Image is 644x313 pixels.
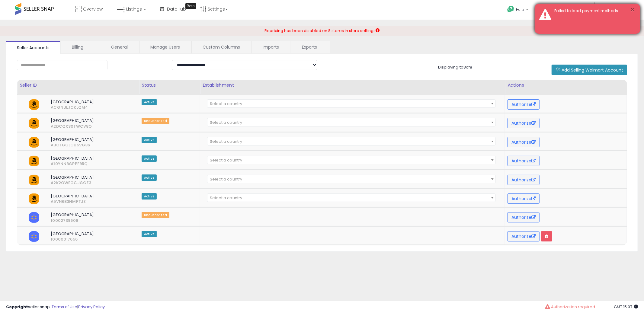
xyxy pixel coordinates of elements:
a: Help [502,1,534,20]
button: Add Selling Walmart Account [552,65,627,75]
span: [GEOGRAPHIC_DATA] [46,99,125,105]
span: [GEOGRAPHIC_DATA] [46,156,125,161]
img: amazon.png [29,193,39,204]
a: Seller Accounts [6,41,60,54]
div: Repricing has been disabled on 8 stores in store settings [264,28,380,34]
button: Authorize [508,99,540,110]
span: Displaying 1 to 8 of 8 [438,64,472,70]
a: Imports [252,41,290,53]
span: Active [142,174,157,181]
button: Authorize [508,175,540,185]
a: Custom Columns [192,41,251,53]
span: [GEOGRAPHIC_DATA] [46,118,125,123]
div: Tooltip anchor [185,3,196,9]
div: Status [142,82,197,88]
span: Listings [126,6,142,12]
span: Add Selling Walmart Account [562,67,623,73]
span: DataHub [167,6,186,12]
span: Select a country [210,195,242,201]
span: Help [516,7,524,12]
span: 10000017656 [46,237,59,242]
span: Unauthorized [142,118,169,124]
div: Establishment [203,82,502,88]
div: Actions [508,82,624,88]
span: [GEOGRAPHIC_DATA] [46,231,125,237]
img: amazon.png [29,175,39,185]
span: Select a country [210,176,242,182]
button: Authorize [508,156,540,166]
span: [GEOGRAPHIC_DATA] [46,193,125,199]
span: Active [142,231,157,237]
span: [GEOGRAPHIC_DATA] [46,212,125,218]
span: A2DCQX30TWCV8Q [46,124,59,129]
a: Manage Users [139,41,191,53]
img: amazon.png [29,137,39,148]
div: Failed to load payment methods [550,8,636,14]
a: Billing [61,41,99,53]
span: A3OTGGLCU5VG36 [46,142,59,148]
span: A5VN6B3NMPTJZ [46,199,59,204]
button: Authorize [508,193,540,204]
button: Authorize [508,137,540,147]
img: amazon.png [29,118,39,129]
img: walmart.png [29,212,39,223]
button: Authorize [508,231,540,241]
span: [GEOGRAPHIC_DATA] [46,137,125,142]
span: Active [142,99,157,105]
span: Unauthorized [142,212,169,218]
span: Select a country [210,101,242,107]
span: Active [142,155,157,162]
span: ACGNULJCKLQM4 [46,105,59,110]
button: Authorize [508,118,540,128]
i: Get Help [507,5,514,13]
img: amazon.png [29,156,39,166]
img: walmart.png [29,231,39,242]
span: [GEOGRAPHIC_DATA] [46,175,125,180]
span: Active [142,137,157,143]
span: Active [142,193,157,200]
span: A2K2OWEGCJGGZ3 [46,180,59,186]
img: amazon.png [29,99,39,110]
div: Seller ID [20,82,136,88]
span: Select a country [210,139,242,144]
span: Select a country [210,120,242,125]
span: Overview [83,6,103,12]
span: Select a country [210,157,242,163]
a: General [100,41,139,53]
button: × [630,6,635,14]
span: A10YNN8GPPF9RQ [46,161,59,167]
button: Authorize [508,212,540,222]
a: Exports [291,41,330,53]
span: 10002739608 [46,218,59,223]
